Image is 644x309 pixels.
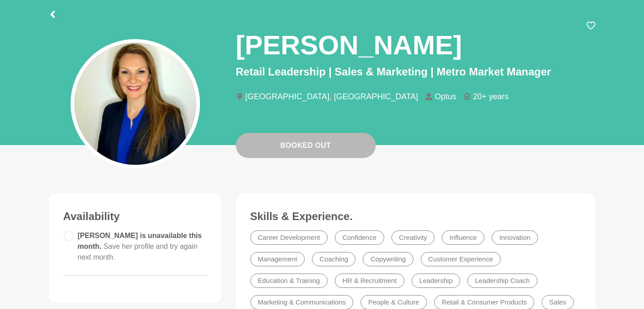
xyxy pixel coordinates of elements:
li: 20+ years [463,93,516,101]
li: [GEOGRAPHIC_DATA], [GEOGRAPHIC_DATA] [236,93,426,101]
h3: Availability [63,210,207,223]
p: Retail Leadership | Sales & Marketing | Metro Market Manager [236,64,595,80]
h1: [PERSON_NAME] [236,28,462,62]
h3: Skills & Experience. [250,210,581,223]
li: Optus [425,93,463,101]
span: [PERSON_NAME] is unavailable this month. [78,232,202,261]
span: Save her profile and try again next month. [78,243,198,261]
